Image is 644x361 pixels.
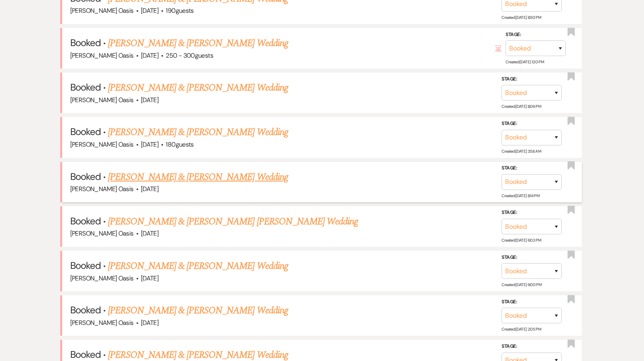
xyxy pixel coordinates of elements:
span: [DATE] [141,51,158,60]
a: [PERSON_NAME] & [PERSON_NAME] Wedding [108,36,288,50]
span: Booked [70,348,101,361]
span: Created: [DATE] 3:58 AM [502,149,541,154]
span: [PERSON_NAME] Oasis [70,229,134,238]
span: [DATE] [141,185,158,193]
a: [PERSON_NAME] & [PERSON_NAME] Wedding [108,125,288,139]
span: [PERSON_NAME] Oasis [70,319,134,327]
span: Booked [70,81,101,93]
span: [PERSON_NAME] Oasis [70,6,134,15]
span: [DATE] [141,6,158,15]
span: 250 - 300 guests [166,51,213,60]
span: [DATE] [141,274,158,282]
span: Created: [DATE] 6:00 PM [502,282,541,287]
span: Created: [DATE] 1:20 PM [506,59,544,65]
span: Created: [DATE] 6:03 PM [502,238,541,243]
label: Stage: [502,253,562,262]
a: [PERSON_NAME] & [PERSON_NAME] Wedding [108,259,288,273]
span: [DATE] [141,319,158,327]
span: [DATE] [141,229,158,238]
span: 180 guests [166,140,193,149]
a: [PERSON_NAME] & [PERSON_NAME] Wedding [108,170,288,184]
span: 190 guests [166,6,193,15]
label: Stage: [502,208,562,217]
span: [PERSON_NAME] Oasis [70,185,134,193]
span: Created: [DATE] 8:06 PM [502,104,541,109]
label: Stage: [502,298,562,307]
span: [PERSON_NAME] Oasis [70,96,134,104]
label: Stage: [502,164,562,173]
span: [PERSON_NAME] Oasis [70,140,134,149]
span: Booked [70,215,101,227]
a: [PERSON_NAME] & [PERSON_NAME] Wedding [108,81,288,95]
span: Created: [DATE] 2:05 PM [502,327,541,332]
span: Created: [DATE] 8:50 PM [502,15,541,20]
span: Booked [70,36,101,49]
label: Stage: [502,342,562,351]
span: Booked [70,125,101,138]
span: [DATE] [141,96,158,104]
span: Booked [70,259,101,272]
a: [PERSON_NAME] & [PERSON_NAME] Wedding [108,303,288,318]
label: Stage: [506,30,566,39]
a: [PERSON_NAME] & [PERSON_NAME] [PERSON_NAME] Wedding [108,214,358,229]
label: Stage: [502,119,562,128]
span: [PERSON_NAME] Oasis [70,274,134,282]
span: [PERSON_NAME] Oasis [70,51,134,60]
span: [DATE] [141,140,158,149]
span: Booked [70,170,101,183]
span: Created: [DATE] 8:14 PM [502,193,539,198]
span: Booked [70,304,101,316]
label: Stage: [502,75,562,84]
